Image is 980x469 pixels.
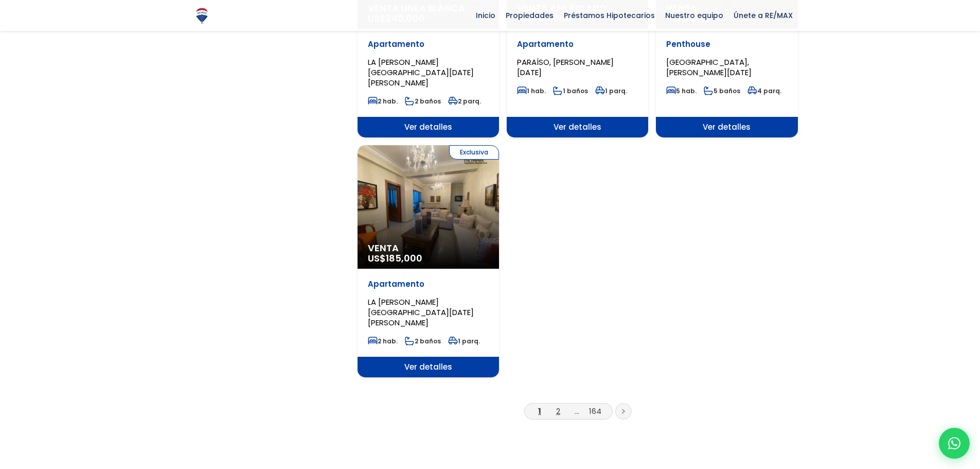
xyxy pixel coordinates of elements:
a: 2 [556,406,560,416]
span: Ver detalles [507,117,648,137]
a: 164 [589,406,601,416]
span: 1 parq. [595,86,627,95]
span: 5 baños [704,86,740,95]
span: Exclusiva [449,145,499,160]
span: Inicio [471,8,501,23]
span: Ver detalles [358,357,499,377]
a: 1 [538,406,541,416]
span: 2 hab. [368,97,398,106]
span: 1 parq. [448,337,480,345]
p: Apartamento [368,279,489,289]
span: 2 hab. [368,337,398,345]
span: Propiedades [501,8,559,23]
img: Logo de REMAX [193,7,211,25]
p: Apartamento [368,39,489,49]
span: 2 baños [405,97,441,106]
span: Venta [368,243,489,253]
span: 5 hab. [666,86,697,95]
span: Únete a RE/MAX [728,8,798,23]
span: Nuestro equipo [660,8,728,23]
span: 1 hab. [517,86,546,95]
span: 1 baños [553,86,588,95]
span: LA [PERSON_NAME][GEOGRAPHIC_DATA][DATE][PERSON_NAME] [368,297,474,328]
span: 2 parq. [448,97,481,106]
span: US$ [368,252,422,265]
span: [GEOGRAPHIC_DATA], [PERSON_NAME][DATE] [666,57,752,78]
p: Penthouse [666,39,787,49]
span: Ver detalles [656,117,797,137]
span: 185,000 [386,252,422,265]
p: Apartamento [517,39,638,49]
span: Ver detalles [358,117,499,137]
a: Exclusiva Venta US$185,000 Apartamento LA [PERSON_NAME][GEOGRAPHIC_DATA][DATE][PERSON_NAME] 2 hab... [358,145,499,377]
span: 2 baños [405,337,441,345]
span: 4 parq. [747,86,781,95]
a: ... [575,406,579,416]
span: PARAÍSO, [PERSON_NAME][DATE] [517,57,614,78]
span: LA [PERSON_NAME][GEOGRAPHIC_DATA][DATE][PERSON_NAME] [368,57,474,88]
span: Préstamos Hipotecarios [559,8,660,23]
